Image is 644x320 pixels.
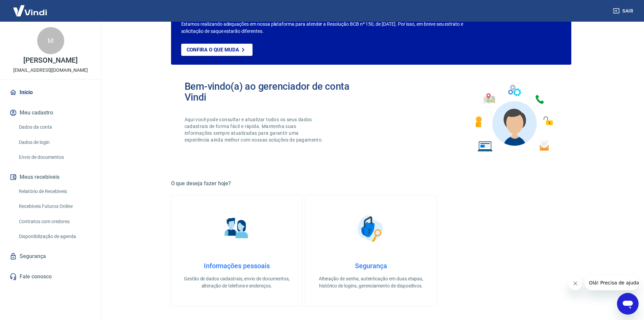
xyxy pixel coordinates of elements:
p: [EMAIL_ADDRESS][DOMAIN_NAME] [13,67,88,74]
a: Dados de login [16,135,93,149]
a: Início [8,85,93,100]
button: Meus recebíveis [8,170,93,185]
img: Imagem de um avatar masculino com diversos icones exemplificando as funcionalidades do gerenciado... [469,81,558,156]
p: Alteração de senha, autenticação em duas etapas, histórico de logins, gerenciamento de dispositivos. [316,275,426,290]
img: Segurança [354,212,388,246]
a: Dados da conta [16,120,93,134]
span: Olá! Precisa de ajuda? [4,5,57,10]
a: Fale conosco [8,269,93,284]
a: Envio de documentos [16,150,93,164]
a: Recebíveis Futuros Online [16,199,93,213]
a: Informações pessoaisInformações pessoaisGestão de dados cadastrais, envio de documentos, alteraçã... [171,195,303,306]
img: Informações pessoais [220,212,254,246]
p: [PERSON_NAME] [23,57,77,64]
iframe: Botão para abrir a janela de mensagens [617,293,639,315]
p: Confira o que muda [187,47,239,53]
a: SegurançaSegurançaAlteração de senha, autenticação em duas etapas, histórico de logins, gerenciam... [305,195,437,306]
p: Estamos realizando adequações em nossa plataforma para atender a Resolução BCB nº 150, de [DATE].... [181,21,485,35]
a: Disponibilização de agenda [16,230,93,243]
h2: Bem-vindo(a) ao gerenciador de conta Vindi [185,81,371,103]
p: Aqui você pode consultar e atualizar todos os seus dados cadastrais de forma fácil e rápida. Mant... [185,116,325,143]
div: M [37,27,64,54]
a: Relatório de Recebíveis [16,185,93,198]
a: Contratos com credores [16,215,93,229]
h4: Informações pessoais [182,262,291,270]
img: Vindi [8,0,52,21]
p: Gestão de dados cadastrais, envio de documentos, alteração de telefone e endereços. [182,275,291,290]
a: Segurança [8,249,93,264]
button: Sair [612,5,636,17]
iframe: Mensagem da empresa [585,275,639,290]
h4: Segurança [316,262,426,270]
iframe: Fechar mensagem [569,277,582,290]
button: Meu cadastro [8,105,93,120]
a: Confira o que muda [181,44,253,56]
h5: O que deseja fazer hoje? [171,180,571,187]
